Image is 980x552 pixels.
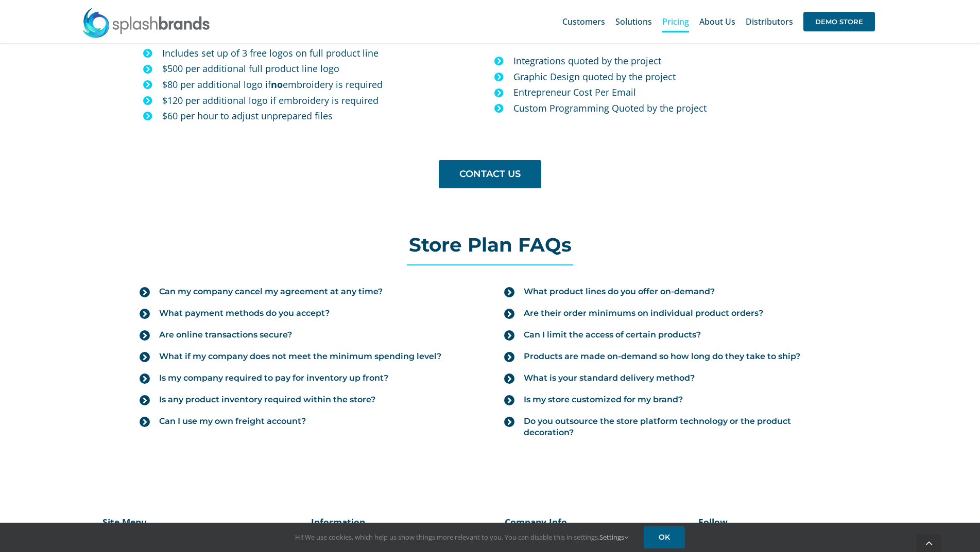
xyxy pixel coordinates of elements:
a: Customers [562,5,605,38]
span: Can my company cancel my agreement at any time? [159,286,383,297]
a: What product lines do you offer on-demand? [504,281,840,302]
p: Follow [698,515,862,528]
a: Settings [599,532,628,542]
span: DEMO STORE [803,12,875,31]
a: Is any product inventory required within the store? [140,389,475,411]
h2: Store Plan FAQs [129,235,850,255]
span: Is any product inventory required within the store? [159,394,375,405]
p: $120 per additional logo if embroidery is required [162,93,484,109]
p: Site Menu [102,515,207,528]
p: Custom Programming Quoted by the project [513,100,850,116]
span: What if my company does not meet the minimum spending level? [159,351,441,362]
a: Is my store customized for my brand? [504,389,840,411]
a: Can I limit the access of certain products? [504,324,840,346]
p: $60 per hour to adjust unprepared files [162,108,484,124]
p: Company Info [505,515,668,528]
a: Can I use my own freight account? [140,411,475,432]
p: $80 per additional logo if embroidery is required [162,77,484,93]
p: Includes set up of 3 free logos on full product line [162,45,484,61]
b: no [271,78,283,91]
a: OK [644,526,685,548]
a: Products are made on-demand so how long do they take to ship? [504,346,840,367]
span: Are their order minimums on individual product orders? [524,308,763,319]
p: $500 per additional full product line logo [162,61,484,77]
span: What payment methods do you accept? [159,308,330,319]
span: What product lines do you offer on-demand? [524,286,715,297]
span: CONTACT US [459,169,521,180]
a: Are their order minimums on individual product orders? [504,302,840,324]
a: What if my company does not meet the minimum spending level? [140,346,475,367]
span: Pricing [662,17,689,26]
a: Distributors [746,5,793,38]
a: Can my company cancel my agreement at any time? [140,281,475,302]
a: What is your standard delivery method? [504,367,840,389]
a: Pricing [662,5,689,38]
a: Is my company required to pay for inventory up front? [140,367,475,389]
img: SplashBrands.com Logo [82,7,211,38]
p: Information [311,515,475,528]
p: Graphic Design quoted by the project [513,69,850,85]
span: Is my company required to pay for inventory up front? [159,372,388,384]
span: Distributors [746,17,793,26]
a: DEMO STORE [803,5,875,38]
span: Hi! We use cookies, which help us show things more relevant to you. You can disable this in setti... [295,532,628,542]
span: Can I limit the access of certain products? [524,329,701,341]
span: About Us [699,17,735,26]
span: What is your standard delivery method? [524,372,695,384]
a: What payment methods do you accept? [140,302,475,324]
a: Are online transactions secure? [140,324,475,346]
span: Is my store customized for my brand? [524,394,683,405]
p: Integrations quoted by the project [513,53,850,69]
span: Solutions [615,17,652,26]
nav: Main Menu Sticky [562,5,875,38]
span: Customers [562,17,605,26]
span: Do you outsource the store platform technology or the product decoration? [524,416,840,438]
span: Products are made on-demand so how long do they take to ship? [524,351,800,362]
p: Entrepreneur Cost Per Email [513,84,850,100]
a: CONTACT US [439,160,541,188]
span: Are online transactions secure? [159,329,292,341]
a: Do you outsource the store platform technology or the product decoration? [504,411,840,443]
span: Can I use my own freight account? [159,416,306,427]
